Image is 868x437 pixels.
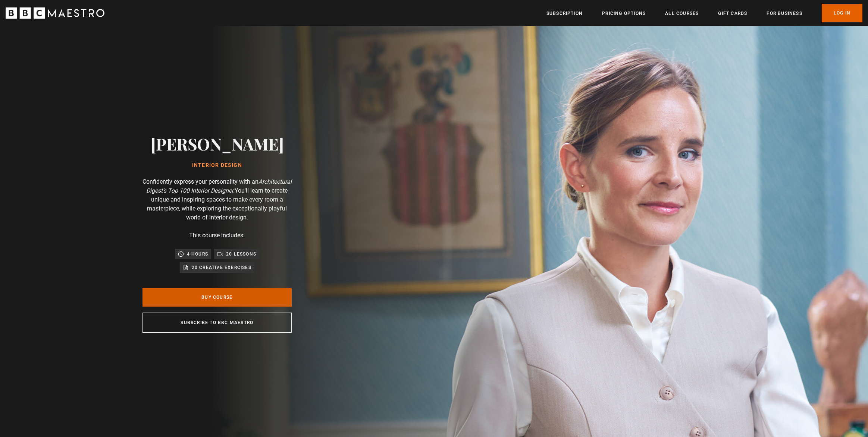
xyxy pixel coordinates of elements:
[142,288,292,307] a: Buy Course
[187,250,208,258] p: 4 hours
[146,178,292,194] i: Architectural Digest's Top 100 Interior Designer.
[151,162,284,168] h1: Interior Design
[192,264,251,271] p: 20 creative exercises
[602,10,646,17] a: Pricing Options
[546,10,583,17] a: Subscription
[142,313,292,333] a: Subscribe to BBC Maestro
[718,10,747,17] a: Gift Cards
[6,7,104,19] svg: BBC Maestro
[226,250,256,258] p: 20 lessons
[142,177,292,222] p: Confidently express your personality with an You'll learn to create unique and inspiring spaces t...
[665,10,699,17] a: All Courses
[151,134,284,153] h2: [PERSON_NAME]
[822,4,862,22] a: Log In
[189,231,245,240] p: This course includes:
[767,10,802,17] a: For business
[546,4,862,22] nav: Primary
